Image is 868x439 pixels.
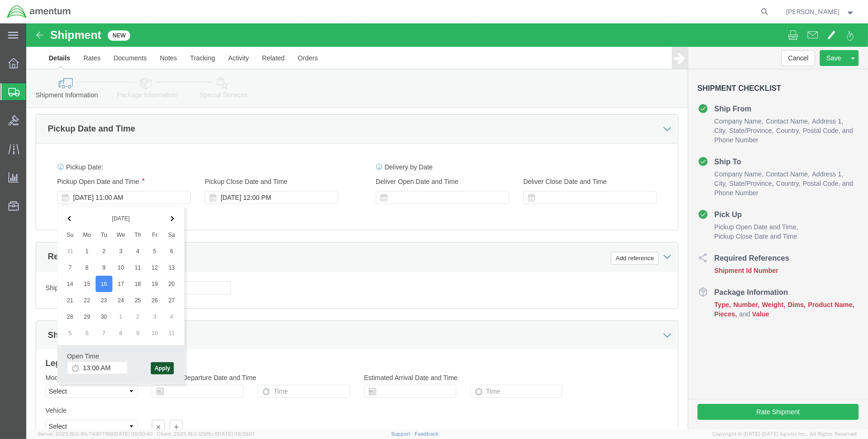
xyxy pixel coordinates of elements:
span: Brian Marquez [786,7,840,17]
span: [DATE] 09:39:01 [216,431,254,437]
span: Server: 2025.19.0-91c74307f99 [37,431,153,437]
button: [PERSON_NAME] [786,6,855,17]
a: Support [391,431,415,437]
img: logo [7,5,71,19]
span: Copyright © [DATE]-[DATE] Agistix Inc., All Rights Reserved [712,430,857,438]
span: [DATE] 09:50:40 [113,431,153,437]
iframe: FS Legacy Container [26,23,868,429]
span: Client: 2025.19.0-129fbcf [157,431,254,437]
a: Feedback [415,431,438,437]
